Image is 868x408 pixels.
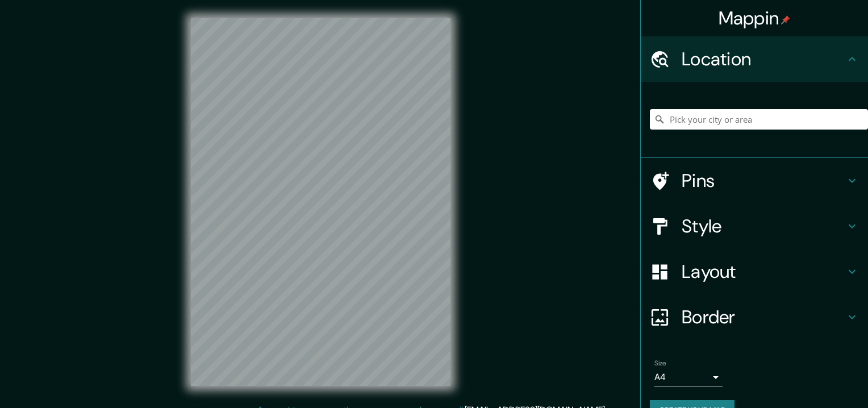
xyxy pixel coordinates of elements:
[719,7,791,30] h4: Mappin
[682,215,845,238] h4: Style
[641,158,868,203] div: Pins
[654,359,666,368] label: Size
[641,294,868,340] div: Border
[654,368,723,386] div: A4
[641,249,868,294] div: Layout
[682,260,845,283] h4: Layout
[650,109,868,130] input: Pick your city or area
[781,15,790,24] img: pin-icon.png
[641,203,868,249] div: Style
[682,48,845,70] h4: Location
[682,306,845,328] h4: Border
[191,18,450,386] canvas: Map
[641,36,868,82] div: Location
[682,169,845,192] h4: Pins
